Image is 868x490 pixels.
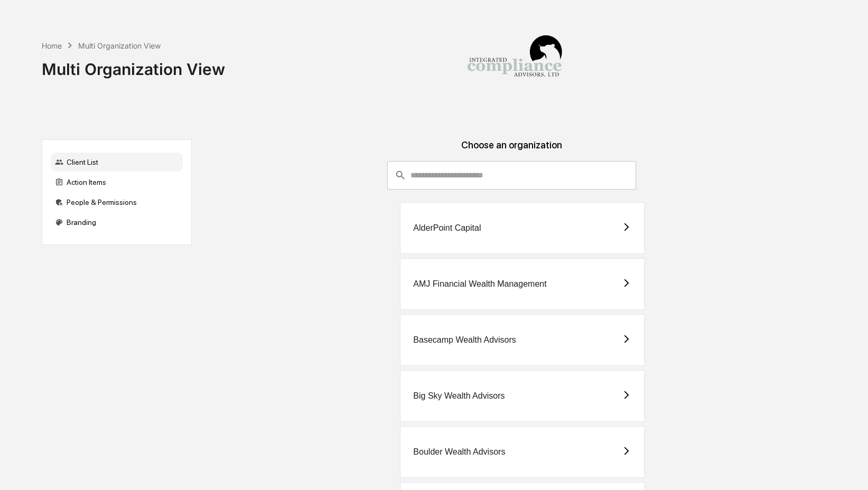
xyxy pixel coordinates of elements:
div: Big Sky Wealth Advisors [413,391,505,401]
div: Basecamp Wealth Advisors [413,335,516,345]
img: Integrated Compliance Advisors [462,8,567,114]
div: Choose an organization [200,139,823,161]
div: People & Permissions [51,193,183,212]
div: Multi Organization View [78,41,161,50]
div: AMJ Financial Wealth Management [413,279,546,289]
div: Action Items [51,173,183,192]
div: Boulder Wealth Advisors [413,447,505,457]
div: Multi Organization View [42,51,225,79]
div: Client List [51,153,183,172]
div: consultant-dashboard__filter-organizations-search-bar [387,161,636,190]
div: Home [42,41,62,50]
div: AlderPoint Capital [413,223,481,233]
div: Branding [51,213,183,232]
